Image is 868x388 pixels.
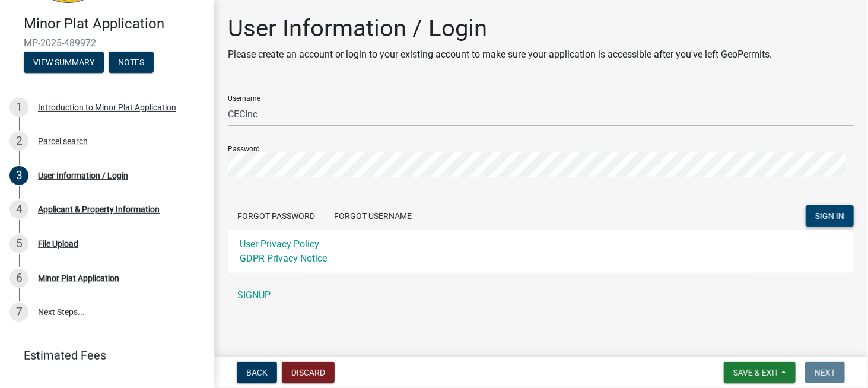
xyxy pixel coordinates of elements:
div: Minor Plat Application [38,274,119,282]
div: User Information / Login [38,171,128,180]
a: GDPR Privacy Notice [240,253,327,264]
wm-modal-confirm: Notes [109,58,154,68]
span: Save & Exit [733,368,779,377]
button: Forgot Password [228,205,325,227]
button: Notes [109,52,154,73]
div: Applicant & Property Information [38,205,160,214]
div: 5 [9,234,28,253]
h1: User Information / Login [228,14,772,43]
button: Back [237,362,277,383]
div: File Upload [38,240,78,248]
div: 6 [9,269,28,288]
div: 3 [9,166,28,185]
a: Estimated Fees [9,344,195,367]
div: 1 [9,98,28,117]
div: Introduction to Minor Plat Application [38,103,176,112]
div: 2 [9,132,28,151]
button: Next [805,362,845,383]
h4: Minor Plat Application [24,15,204,33]
button: View Summary [24,52,104,73]
a: SIGNUP [228,284,854,307]
button: Discard [282,362,335,383]
span: SIGN IN [815,211,844,221]
span: MP-2025-489972 [24,37,190,49]
div: Parcel search [38,137,88,145]
div: 7 [9,303,28,322]
wm-modal-confirm: Summary [24,58,104,68]
button: SIGN IN [806,205,854,227]
a: User Privacy Policy [240,238,319,250]
span: Back [246,368,268,377]
div: 4 [9,200,28,219]
p: Please create an account or login to your existing account to make sure your application is acces... [228,47,772,62]
span: Next [815,368,835,377]
button: Forgot Username [325,205,421,227]
button: Save & Exit [724,362,796,383]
